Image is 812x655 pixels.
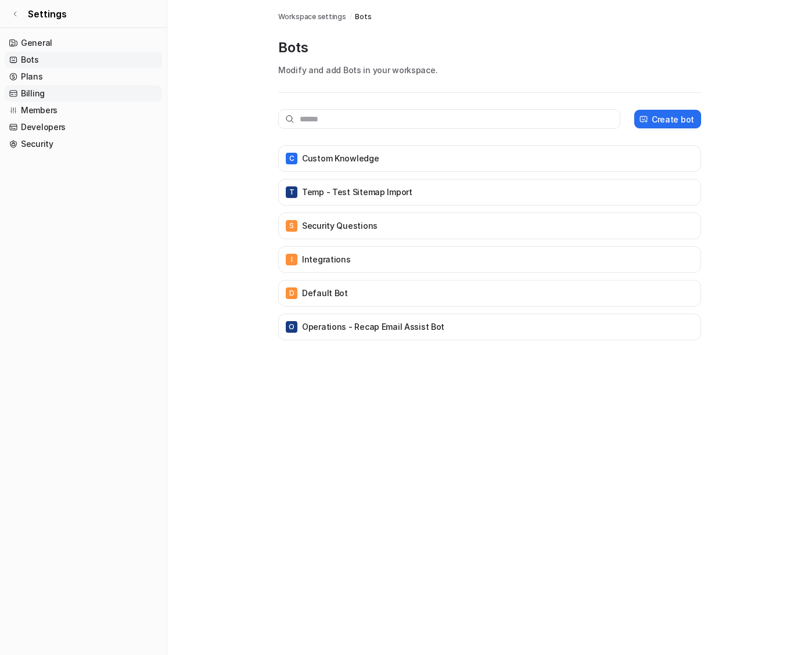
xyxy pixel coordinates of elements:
a: General [5,35,162,51]
p: Integrations [302,254,351,265]
a: Security [5,136,162,152]
span: C [286,153,297,164]
p: Bots [278,38,701,57]
span: Settings [28,7,67,21]
p: Operations - Recap Email Assist Bot [302,321,444,333]
span: S [286,220,297,232]
a: Bots [355,12,371,22]
span: T [286,186,297,198]
span: / [350,12,352,22]
button: Create bot [634,110,701,128]
a: Billing [5,85,162,102]
p: Default Bot [302,287,348,299]
p: Security Questions [302,220,378,232]
span: D [286,287,297,299]
p: Create bot [652,113,694,125]
p: Custom Knowledge [302,153,379,164]
p: Temp - Test Sitemap import [302,186,412,198]
span: I [286,254,297,265]
a: Bots [5,52,162,68]
span: O [286,321,297,333]
p: Modify and add Bots in your workspace. [278,64,701,76]
a: Members [5,102,162,118]
a: Workspace settings [278,12,346,22]
img: create [639,115,648,124]
a: Developers [5,119,162,135]
a: Plans [5,69,162,85]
